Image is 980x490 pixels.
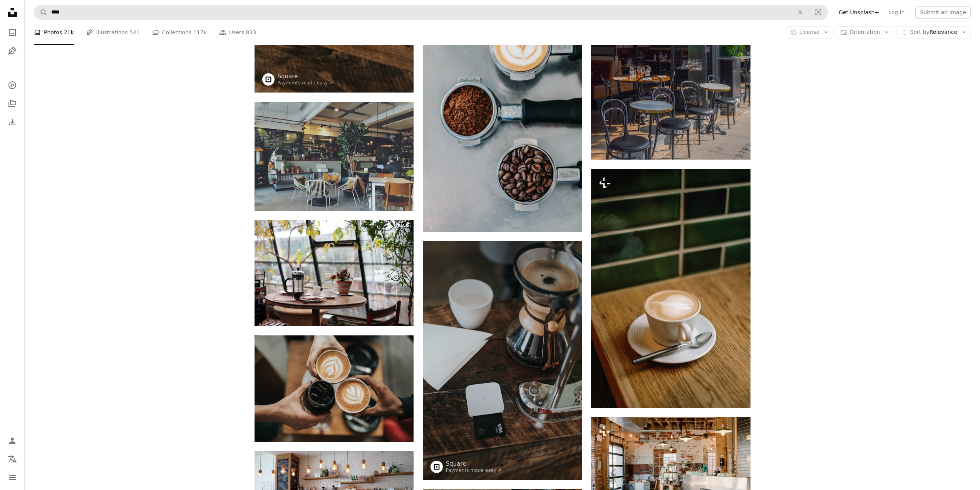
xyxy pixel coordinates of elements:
[129,28,140,37] span: 541
[255,220,414,326] img: round brown wooden table with french press on top with white ceramic teacup beside
[591,466,750,473] a: a coffee shop with a brick wall and a blue counter
[849,29,880,35] span: Orientation
[255,385,414,392] a: three person holding beverage cups
[910,29,957,36] span: Relevance
[34,5,828,20] form: Find visuals sitewide
[809,5,828,20] button: Visual search
[5,77,20,93] a: Explore
[5,96,20,111] a: Collections
[896,26,971,39] button: Sort byRelevance
[915,6,971,19] button: Submit an image
[34,5,47,20] button: Search Unsplash
[255,102,414,211] img: interior of a coffee shop
[792,5,809,20] button: Clear
[836,26,893,39] button: Orientation
[86,20,140,45] a: Illustrations 541
[5,433,20,448] a: Log in / Sign up
[423,241,582,480] img: white ceramic cup
[834,6,884,19] a: Get Unsplash+
[591,169,750,408] img: a cup of coffee on a saucer with a spoon
[799,29,820,35] span: License
[431,461,443,473] img: Go to Square's profile
[423,357,582,364] a: white ceramic cup
[5,5,20,22] a: Home — Unsplash
[446,460,502,468] a: Square
[152,20,207,45] a: Collections 117k
[5,25,20,40] a: Photos
[5,470,20,485] button: Menu
[910,29,929,35] span: Sort by
[255,335,414,441] img: three person holding beverage cups
[884,6,909,19] a: Log in
[262,73,275,86] img: Go to Square's profile
[246,28,256,37] span: 833
[5,451,20,467] button: Language
[446,468,502,473] a: Payments made easy ↗
[786,26,833,39] button: License
[5,115,20,130] a: Download History
[278,80,333,86] a: Payments made easy ↗
[591,285,750,291] a: a cup of coffee on a saucer with a spoon
[219,20,256,45] a: Users 833
[423,108,582,115] a: flat lay photography of coffee latte, ground coffee, and coffee beans
[278,72,333,80] a: Square
[5,43,20,59] a: Illustrations
[255,153,414,160] a: interior of a coffee shop
[193,28,207,37] span: 117k
[255,269,414,276] a: round brown wooden table with french press on top with white ceramic teacup beside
